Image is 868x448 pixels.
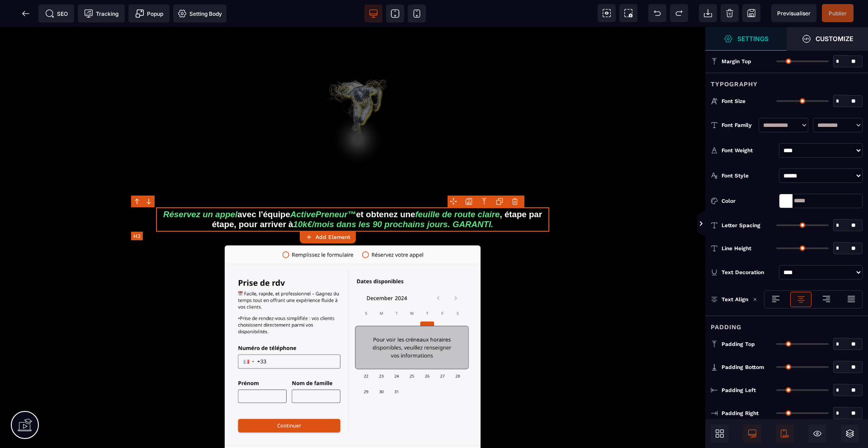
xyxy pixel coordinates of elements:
[45,9,68,18] span: SEO
[705,73,868,89] div: Typography
[743,425,761,443] span: Desktop Only
[288,14,417,142] img: a780501be267f3d1a354dee511122265_LOGO_VITALITE_PREMIERE_essai_3_(1).png
[771,4,816,22] span: Preview
[829,10,847,17] span: Publier
[722,387,756,394] span: Padding Left
[711,295,748,304] p: Text Align
[722,268,775,277] div: Text Decoration
[316,234,350,240] strong: Add Element
[722,98,745,105] span: Font Size
[722,364,764,371] span: Padding Bottom
[808,425,826,443] span: Hide/Show Block
[619,4,637,22] span: Screenshot
[841,425,859,443] span: Open Layers
[290,182,356,192] i: ActivePreneur™
[816,35,853,42] strong: Customize
[722,410,759,417] span: Padding Right
[722,146,775,155] div: Font Weight
[598,4,616,22] span: View components
[711,425,729,443] span: Open Blocks
[776,425,794,443] span: Mobile Only
[722,196,775,205] div: Color
[415,182,500,192] i: feuille de route claire
[722,222,760,229] span: Letter Spacing
[722,171,775,180] div: Font Style
[225,218,481,437] img: 09952155035f594fdb566f33720bf394_Capture_d%E2%80%99e%CC%81cran_2024-12-05_a%CC%80_16.47.36.png
[178,9,222,18] span: Setting Body
[722,245,751,252] span: Line Height
[300,231,356,243] button: Add Element
[156,180,549,205] h3: avec l'équipe et obtenez une , étape par étape, pour arriver à
[722,341,755,348] span: Padding Top
[293,192,494,202] i: 10k€/mois dans les 90 prochains jours. GARANTI.
[753,297,757,302] img: loading
[705,316,868,332] div: Padding
[163,182,237,192] i: Réservez un appel
[787,27,868,51] span: Open Style Manager
[84,9,118,18] span: Tracking
[705,27,787,51] span: Settings
[722,58,751,65] span: Margin Top
[737,35,769,42] strong: Settings
[777,10,811,17] span: Previsualiser
[722,121,754,130] div: Font Family
[135,9,163,18] span: Popup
